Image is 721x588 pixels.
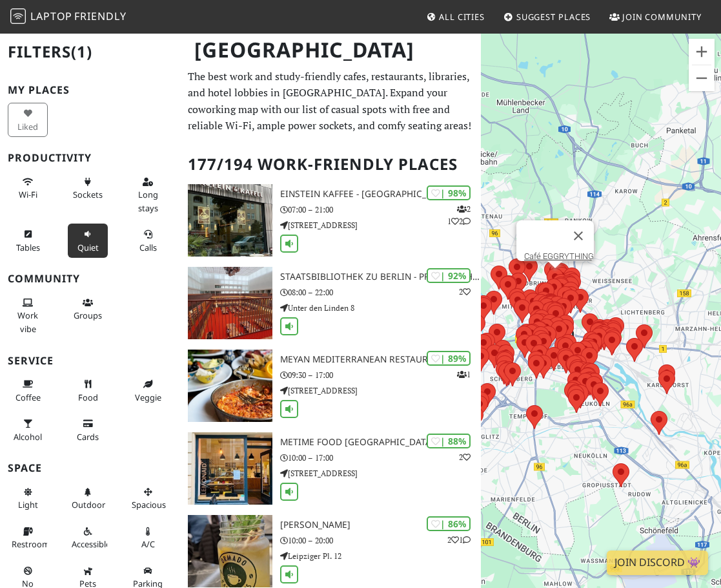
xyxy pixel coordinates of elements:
h1: [GEOGRAPHIC_DATA] [184,32,478,68]
h2: Filters [8,32,172,72]
span: Friendly [74,9,126,23]
p: 09:30 – 17:00 [280,369,480,381]
button: Quiet [68,224,108,258]
div: | 88% [427,434,471,448]
span: Air conditioned [141,538,155,550]
a: LaptopFriendly LaptopFriendly [10,6,127,28]
span: Join Community [622,11,702,23]
div: | 89% [427,351,471,366]
p: [STREET_ADDRESS] [280,467,480,479]
p: 2 1 2 [447,203,471,227]
button: Work vibe [8,292,48,339]
button: Zoom out [689,65,715,91]
h2: 177/194 Work-Friendly Places [188,145,472,184]
a: Staatsbibliothek zu Berlin - Preußischer Kulturbesitz | 92% 2 Staatsbibliothek zu Berlin - Preußi... [180,267,480,339]
p: [STREET_ADDRESS] [280,219,480,231]
p: 2 [459,286,471,298]
span: Outdoor area [72,499,105,510]
p: [STREET_ADDRESS] [280,384,480,397]
p: 2 1 [447,534,471,546]
h3: Einstein Kaffee - [GEOGRAPHIC_DATA] [280,189,480,200]
p: 2 [459,451,471,463]
span: Long stays [138,189,158,213]
button: Outdoor [68,481,108,516]
img: metime food Berlin [188,432,272,505]
a: Join Community [604,5,707,28]
button: Veggie [128,373,168,408]
a: Einstein Kaffee - Charlottenburg | 98% 212 Einstein Kaffee - [GEOGRAPHIC_DATA] 07:00 – 21:00 [STR... [180,184,480,257]
button: Long stays [128,171,168,218]
button: Restroom [8,521,48,555]
button: Alcohol [8,413,48,447]
span: Accessible [72,538,110,550]
span: Work-friendly tables [16,242,40,253]
span: Suggest Places [516,11,591,23]
span: Laptop [30,9,72,23]
h3: My Places [8,84,172,96]
span: Coffee [15,392,41,403]
img: Meyan Mediterranean Restaurant [188,350,272,422]
span: Natural light [18,499,38,510]
h3: Staatsbibliothek zu Berlin - Preußischer Kulturbesitz [280,271,480,282]
h3: Community [8,273,172,285]
span: (1) [71,41,92,62]
span: Group tables [74,310,102,321]
span: People working [17,310,38,334]
p: Unter den Linden 8 [280,302,480,314]
a: Suggest Places [498,5,596,28]
button: Groups [68,292,108,326]
button: Accessible [68,521,108,555]
p: 07:00 – 21:00 [280,204,480,216]
span: Food [78,392,98,403]
h3: [PERSON_NAME] [280,520,480,530]
img: Einstein Kaffee - Charlottenburg [188,184,272,257]
button: Calls [128,224,168,258]
h3: metime food [GEOGRAPHIC_DATA] [280,437,480,448]
p: 10:00 – 20:00 [280,534,480,547]
span: Veggie [135,392,161,403]
span: Quiet [77,242,99,253]
img: LaptopFriendly [10,8,26,24]
a: All Cities [421,5,490,28]
h3: Meyan Mediterranean Restaurant [280,354,480,365]
button: Light [8,481,48,516]
span: Power sockets [73,189,103,200]
span: Credit cards [77,431,99,443]
h3: Service [8,355,172,367]
span: All Cities [439,11,485,23]
span: Alcohol [14,431,42,443]
h3: Space [8,462,172,474]
img: Staatsbibliothek zu Berlin - Preußischer Kulturbesitz [188,267,272,339]
h3: Productivity [8,152,172,164]
span: Spacious [132,499,166,510]
a: Café EGGRYTHING [524,251,594,261]
button: Close [563,220,594,251]
p: 10:00 – 17:00 [280,452,480,464]
p: Leipziger Pl. 12 [280,550,480,562]
button: Wi-Fi [8,171,48,205]
p: 1 [457,368,471,381]
a: Ormado Kaffeehaus | 86% 21 [PERSON_NAME] 10:00 – 20:00 Leipziger Pl. 12 [180,515,480,587]
a: Meyan Mediterranean Restaurant | 89% 1 Meyan Mediterranean Restaurant 09:30 – 17:00 [STREET_ADDRESS] [180,350,480,422]
div: | 92% [427,268,471,283]
button: Food [68,373,108,408]
button: Zoom in [689,39,715,65]
span: Video/audio calls [139,242,157,253]
span: Stable Wi-Fi [19,189,37,200]
a: metime food Berlin | 88% 2 metime food [GEOGRAPHIC_DATA] 10:00 – 17:00 [STREET_ADDRESS] [180,432,480,505]
button: Tables [8,224,48,258]
div: | 98% [427,185,471,200]
button: Coffee [8,373,48,408]
span: Restroom [12,538,50,550]
p: The best work and study-friendly cafes, restaurants, libraries, and hotel lobbies in [GEOGRAPHIC_... [188,68,472,134]
button: A/C [128,521,168,555]
p: 08:00 – 22:00 [280,286,480,299]
button: Sockets [68,171,108,205]
img: Ormado Kaffeehaus [188,515,272,587]
button: Cards [68,413,108,447]
button: Spacious [128,481,168,516]
div: | 86% [427,516,471,531]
